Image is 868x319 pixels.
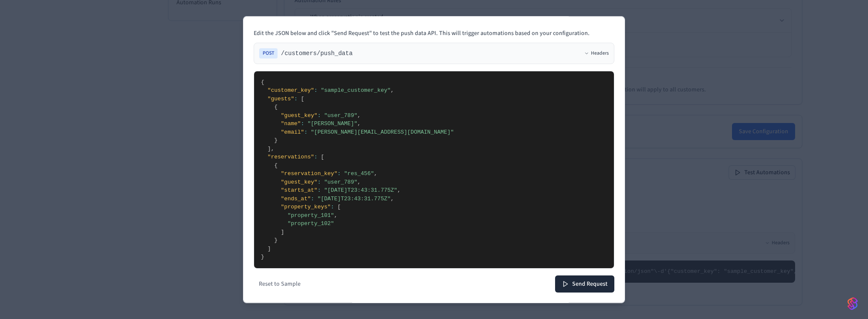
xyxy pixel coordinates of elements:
[584,50,609,56] button: Headers
[555,275,614,292] button: Send Request
[281,49,353,57] span: /customers/push_data
[848,297,858,310] img: SeamLogoGradient.69752ec5.svg
[254,29,614,37] p: Edit the JSON below and click "Send Request" to test the push data API. This will trigger automat...
[259,48,278,58] span: POST
[254,277,306,290] button: Reset to Sample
